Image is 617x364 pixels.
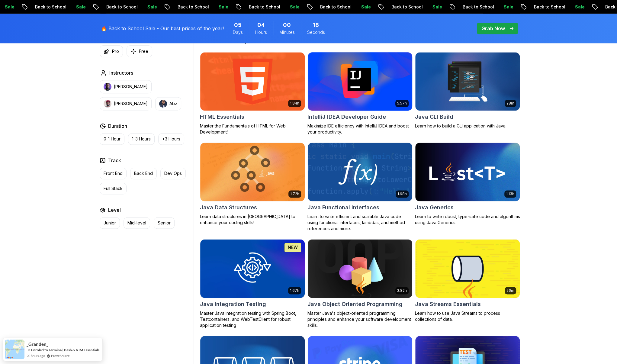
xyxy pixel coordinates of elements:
p: Back to School [101,4,142,10]
span: -> [27,347,31,352]
h2: Java Streams Essentials [415,300,481,308]
img: instructor img [104,100,111,108]
button: Mid-level [124,217,150,229]
button: Full Stack [100,183,127,194]
h2: Java Data Structures [200,203,257,212]
p: Back to School [172,4,213,10]
p: Back to School [29,4,70,10]
p: 28m [506,101,514,106]
p: 26m [506,288,514,293]
span: Minutes [279,29,295,35]
button: Front End [100,168,127,179]
span: _Granden_ [27,342,48,347]
a: Enroled to Terminal, Bash & VIM Essentials [31,348,99,352]
button: Junior [100,217,120,229]
p: Senior [158,220,171,226]
p: Junior [104,220,116,226]
p: 1.84h [290,101,299,106]
p: Mid-level [127,220,146,226]
h2: Java Object Oriented Programming [307,300,403,308]
p: 2.82h [397,288,407,293]
span: 20 hours ago [27,353,45,358]
a: Java Integration Testing card1.67hNEWJava Integration TestingMaster Java integration testing with... [200,239,305,328]
p: Grab Now [481,25,505,32]
p: 1-3 Hours [132,136,151,142]
button: instructor img[PERSON_NAME] [100,80,152,93]
p: Free [139,48,148,54]
p: Sale [142,4,161,10]
button: +3 Hours [158,133,184,145]
p: Back End [134,170,153,176]
p: Sale [70,4,90,10]
h2: IntelliJ IDEA Developer Guide [307,113,386,121]
img: Java Streams Essentials card [415,239,520,298]
p: 1.67h [290,288,299,293]
h2: Duration [108,122,127,130]
p: Sale [498,4,517,10]
img: IntelliJ IDEA Developer Guide card [305,51,415,112]
p: [PERSON_NAME] [114,84,148,90]
a: Java Object Oriented Programming card2.82hJava Object Oriented ProgrammingMaster Java's object-or... [307,239,413,328]
button: instructor img[PERSON_NAME] [100,97,152,110]
p: Dev Ops [164,170,182,176]
span: Days [233,29,243,35]
p: 5.57h [397,101,407,106]
button: Senior [154,217,175,229]
a: IntelliJ IDEA Developer Guide card5.57hIntelliJ IDEA Developer GuideMaximize IDE efficiency with ... [307,52,413,135]
p: Learn how to use Java Streams to process collections of data. [415,310,520,322]
img: Java Integration Testing card [200,239,305,298]
img: Java Data Structures card [200,143,305,201]
a: Java Generics card1.13hJava GenericsLearn to write robust, type-safe code and algorithms using Ja... [415,142,520,226]
p: Full Stack [104,185,123,192]
img: provesource social proof notification image [5,340,24,359]
p: Abz [169,101,177,107]
a: Java Functional Interfaces card1.98hJava Functional InterfacesLearn to write efficient and scalab... [307,142,413,232]
span: 4 Hours [257,21,265,29]
p: Master Java integration testing with Spring Boot, Testcontainers, and WebTestClient for robust ap... [200,310,305,328]
a: Java CLI Build card28mJava CLI BuildLearn how to build a CLI application with Java. [415,52,520,129]
img: Java CLI Build card [415,52,520,111]
p: Learn how to build a CLI application with Java. [415,123,520,129]
p: Back to School [386,4,427,10]
p: Sale [427,4,446,10]
p: 1.72h [290,192,299,196]
p: Sale [355,4,375,10]
p: Sale [213,4,232,10]
p: Learn to write efficient and scalable Java code using functional interfaces, lambdas, and method ... [307,214,413,232]
button: Back End [130,168,157,179]
button: Free [127,45,152,57]
p: Maximize IDE efficiency with IntelliJ IDEA and boost your productivity. [307,123,413,135]
button: Dev Ops [160,168,186,179]
a: Java Data Structures card1.72hJava Data StructuresLearn data structures in [GEOGRAPHIC_DATA] to e... [200,142,305,226]
button: Pro [100,45,123,57]
p: Front End [104,170,123,176]
img: instructor img [104,83,111,91]
button: instructor imgAbz [155,97,181,110]
p: Master Java's object-oriented programming principles and enhance your software development skills. [307,310,413,328]
p: Learn to write robust, type-safe code and algorithms using Java Generics. [415,214,520,226]
span: Seconds [307,29,325,35]
button: 0-1 Hour [100,133,124,145]
p: Sale [284,4,304,10]
span: Hours [255,29,267,35]
h2: Java Generics [415,203,454,212]
p: Back to School [457,4,498,10]
p: 1.13h [506,192,514,196]
p: Learn data structures in [GEOGRAPHIC_DATA] to enhance your coding skills! [200,214,305,226]
h2: Instructors [109,69,133,76]
span: 5 Days [234,21,242,29]
p: Back to School [314,4,355,10]
a: ProveSource [51,353,70,358]
span: 18 Seconds [313,21,319,29]
p: Sale [569,4,589,10]
img: Java Functional Interfaces card [308,143,412,201]
h2: Java Functional Interfaces [307,203,379,212]
a: Java Streams Essentials card26mJava Streams EssentialsLearn how to use Java Streams to process co... [415,239,520,322]
span: 0 Minutes [283,21,291,29]
h2: Level [108,206,121,214]
p: +3 Hours [162,136,180,142]
h2: Java CLI Build [415,113,453,121]
p: NEW [288,244,298,250]
img: Java Generics card [415,143,520,201]
p: Pro [112,48,119,54]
